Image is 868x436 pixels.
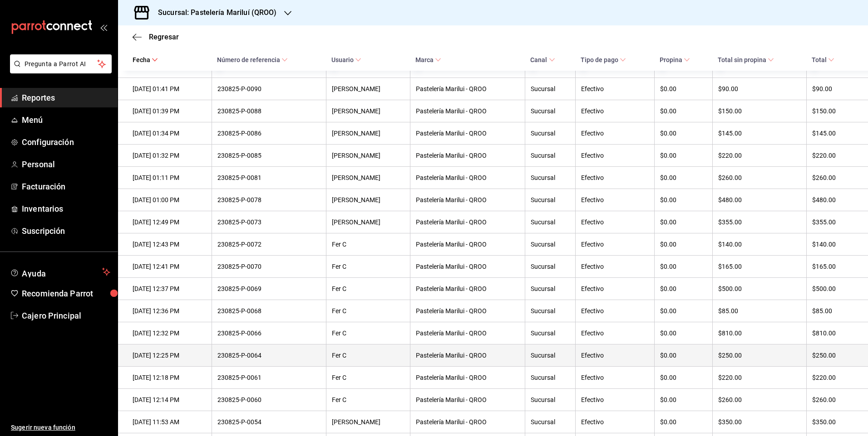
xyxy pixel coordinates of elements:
[581,241,649,248] div: Efectivo
[416,152,519,159] div: Pastelería Marilui - QROO
[217,174,321,181] div: 230825-P-0081
[133,85,206,92] div: [DATE] 01:41 PM
[581,174,649,181] div: Efectivo
[217,130,321,137] div: 230825-P-0086
[812,263,853,270] div: $165.00
[660,130,707,137] div: $0.00
[660,418,707,426] div: $0.00
[812,85,853,92] div: $90.00
[581,418,649,426] div: Efectivo
[581,329,649,337] div: Efectivo
[812,307,853,315] div: $85.00
[531,374,570,381] div: Sucursal
[133,263,206,270] div: [DATE] 12:41 PM
[531,263,570,270] div: Sucursal
[332,130,404,137] div: [PERSON_NAME]
[217,418,321,426] div: 230825-P-0054
[217,107,321,115] div: 230825-P-0088
[149,33,179,41] span: Regresar
[151,7,277,18] h3: Sucursal: Pastelería Mariluí (QROO)
[133,352,206,359] div: [DATE] 12:25 PM
[581,56,626,63] span: Tipo de pago
[812,352,853,359] div: $250.00
[332,285,404,292] div: Fer C
[217,152,321,159] div: 230825-P-0085
[660,56,690,63] span: Propina
[812,107,853,115] div: $150.00
[660,196,707,203] div: $0.00
[718,107,801,115] div: $150.00
[581,85,649,92] div: Efectivo
[332,174,404,181] div: [PERSON_NAME]
[11,423,110,432] span: Sugerir nueva función
[22,180,110,193] span: Facturación
[531,285,570,292] div: Sucursal
[812,130,853,137] div: $145.00
[25,59,98,69] span: Pregunta a Parrot AI
[581,218,649,226] div: Efectivo
[530,56,555,63] span: Canal
[217,196,321,203] div: 230825-P-0078
[581,107,649,115] div: Efectivo
[133,307,206,315] div: [DATE] 12:36 PM
[718,85,801,92] div: $90.00
[133,130,206,137] div: [DATE] 01:34 PM
[133,218,206,226] div: [DATE] 12:49 PM
[217,329,321,337] div: 230825-P-0066
[581,263,649,270] div: Efectivo
[416,352,519,359] div: Pastelería Marilui - QROO
[416,174,519,181] div: Pastelería Marilui - QROO
[133,418,206,426] div: [DATE] 11:53 AM
[660,174,707,181] div: $0.00
[22,287,110,300] span: Recomienda Parrot
[581,352,649,359] div: Efectivo
[133,107,206,115] div: [DATE] 01:39 PM
[660,396,707,403] div: $0.00
[217,352,321,359] div: 230825-P-0064
[133,56,158,63] span: Fecha
[812,241,853,248] div: $140.00
[812,396,853,403] div: $260.00
[332,396,404,403] div: Fer C
[22,203,110,215] span: Inventarios
[332,152,404,159] div: [PERSON_NAME]
[718,241,801,248] div: $140.00
[718,152,801,159] div: $220.00
[133,152,206,159] div: [DATE] 01:32 PM
[217,241,321,248] div: 230825-P-0072
[217,396,321,403] div: 230825-P-0060
[217,374,321,381] div: 230825-P-0061
[718,218,801,226] div: $355.00
[718,307,801,315] div: $85.00
[660,352,707,359] div: $0.00
[718,56,774,63] span: Total sin propina
[22,92,110,104] span: Reportes
[332,352,404,359] div: Fer C
[416,285,519,292] div: Pastelería Marilui - QROO
[133,374,206,381] div: [DATE] 12:18 PM
[531,130,570,137] div: Sucursal
[581,307,649,315] div: Efectivo
[416,396,519,403] div: Pastelería Marilui - QROO
[133,396,206,403] div: [DATE] 12:14 PM
[660,263,707,270] div: $0.00
[217,285,321,292] div: 230825-P-0069
[22,225,110,237] span: Suscripción
[718,285,801,292] div: $500.00
[416,85,519,92] div: Pastelería Marilui - QROO
[133,196,206,203] div: [DATE] 01:00 PM
[581,285,649,292] div: Efectivo
[660,285,707,292] div: $0.00
[416,196,519,203] div: Pastelería Marilui - QROO
[812,285,853,292] div: $500.00
[416,107,519,115] div: Pastelería Marilui - QROO
[660,107,707,115] div: $0.00
[812,329,853,337] div: $810.00
[416,307,519,315] div: Pastelería Marilui - QROO
[22,114,110,126] span: Menú
[217,218,321,226] div: 230825-P-0073
[22,266,99,277] span: Ayuda
[217,56,288,63] span: Número de referencia
[332,263,404,270] div: Fer C
[133,329,206,337] div: [DATE] 12:32 PM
